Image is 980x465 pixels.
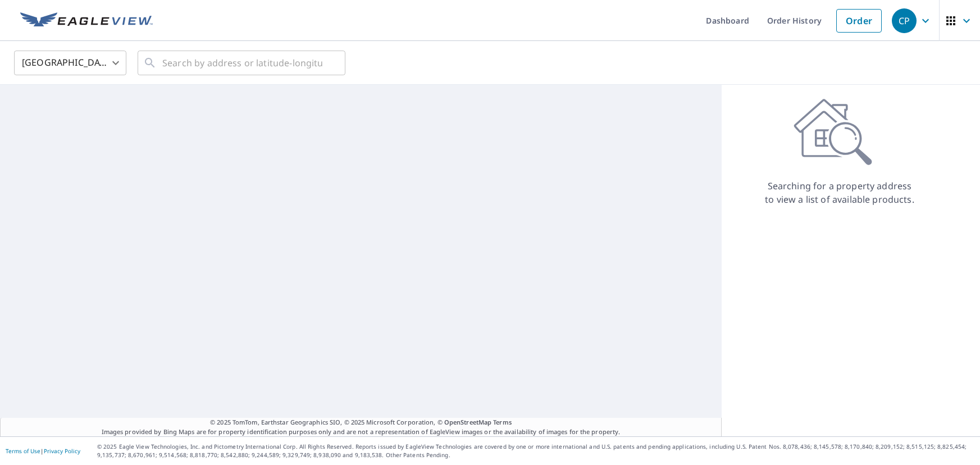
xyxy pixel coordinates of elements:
[493,418,512,426] a: Terms
[836,9,882,33] a: Order
[97,443,974,459] p: © 2025 Eagle View Technologies, Inc. and Pictometry International Corp. All Rights Reserved. Repo...
[210,418,512,427] span: © 2025 TomTom, Earthstar Geographics SIO, © 2025 Microsoft Corporation, ©
[14,47,126,79] div: [GEOGRAPHIC_DATA]
[20,12,153,29] img: EV Logo
[6,448,80,454] p: |
[764,179,915,206] p: Searching for a property address to view a list of available products.
[44,447,80,455] a: Privacy Policy
[6,447,40,455] a: Terms of Use
[444,418,491,426] a: OpenStreetMap
[892,8,917,33] div: CP
[162,47,322,79] input: Search by address or latitude-longitude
